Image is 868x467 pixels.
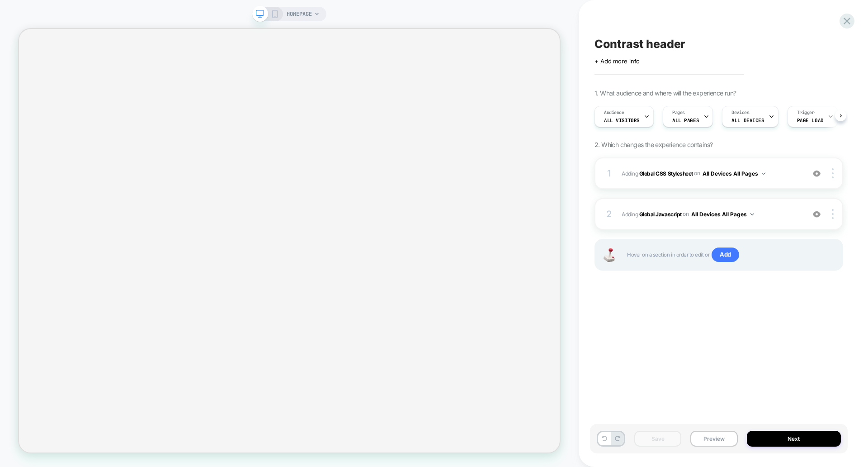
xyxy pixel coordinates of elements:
span: Add [712,248,739,262]
span: ALL PAGES [672,117,699,124]
div: 1 [604,165,613,181]
span: Contrast header [594,37,685,51]
img: Joystick [600,248,618,262]
span: on [694,168,700,178]
span: Page Load [797,117,824,124]
b: Global Javascript [639,210,682,217]
span: HOMEPAGE [287,7,312,21]
span: Adding [622,168,800,179]
button: Save [634,431,681,447]
img: down arrow [762,172,765,175]
img: crossed eye [813,210,821,218]
button: Next [747,431,841,447]
img: close [832,209,834,219]
span: Trigger [797,110,815,116]
div: 2 [604,206,613,222]
button: All Devices All Pages [691,209,754,220]
span: Pages [672,110,685,116]
span: Hover on a section in order to edit or [627,248,833,262]
span: on [683,209,689,219]
span: 2. Which changes the experience contains? [594,141,712,148]
span: All Visitors [604,117,640,124]
span: ALL DEVICES [731,117,764,124]
img: crossed eye [813,170,821,177]
span: + Add more info [594,57,640,65]
b: Global CSS Stylesheet [639,170,693,176]
span: 1. What audience and where will the experience run? [594,89,736,97]
span: Devices [731,110,749,116]
img: close [832,168,834,178]
button: Preview [690,431,737,447]
span: Adding [622,209,800,220]
button: All Devices All Pages [703,168,765,179]
img: down arrow [750,213,754,215]
span: Audience [604,110,624,116]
